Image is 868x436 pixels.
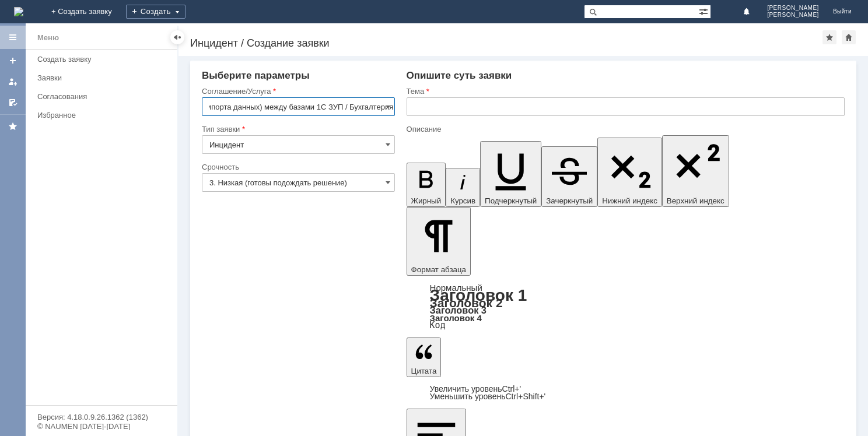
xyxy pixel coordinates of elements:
div: Версия: 4.18.0.9.26.1362 (1362) [37,413,166,421]
div: Добавить в избранное [822,30,836,44]
button: Нижний индекс [597,138,662,207]
div: Избранное [37,111,157,119]
a: Мои заявки [3,72,22,91]
div: Соглашение/Услуга [202,87,393,95]
span: Жирный [411,196,442,205]
button: Формат абзаца [407,207,471,276]
button: Жирный [407,163,446,207]
span: [PERSON_NAME] [767,5,819,12]
span: Формат абзаца [411,265,466,274]
button: Цитата [407,337,442,377]
a: Заголовок 4 [430,313,482,323]
a: Нормальный [430,283,482,293]
a: Согласования [33,87,175,106]
div: Меню [37,31,59,45]
a: Заголовок 1 [430,286,527,304]
button: Подчеркнутый [480,141,541,207]
span: Ctrl+' [502,384,521,393]
div: Заявки [37,73,170,82]
span: Зачеркнутый [546,196,593,205]
span: Расширенный поиск [699,5,710,16]
span: Нижний индекс [602,196,657,205]
div: Сделать домашней страницей [842,30,856,44]
button: Курсив [446,168,480,207]
a: Перейти на домашнюю страницу [14,7,23,16]
div: Тип заявки [202,125,393,133]
a: Заголовок 2 [430,296,503,310]
div: © NAUMEN [DATE]-[DATE] [37,423,166,430]
a: Код [430,320,446,330]
a: Increase [430,384,521,393]
span: Цитата [411,367,437,375]
span: [PERSON_NAME] [767,12,819,19]
span: Опишите суть заявки [407,70,512,81]
span: Подчеркнутый [485,196,537,205]
a: Создать заявку [33,50,175,68]
div: Создать заявку [37,55,170,64]
div: Цитата [407,385,845,400]
a: Создать заявку [3,51,22,70]
span: Курсив [450,196,475,205]
span: Ctrl+Shift+' [505,392,545,401]
a: Заявки [33,69,175,87]
div: Срочность [202,163,393,171]
a: Мои согласования [3,93,22,112]
span: Верхний индекс [667,196,724,205]
a: Заголовок 3 [430,305,487,315]
div: Скрыть меню [170,30,184,44]
div: Создать [126,5,185,19]
span: Выберите параметры [202,70,310,81]
div: Инцидент / Создание заявки [190,37,822,49]
button: Зачеркнутый [541,146,597,207]
a: Decrease [430,392,546,401]
div: Формат абзаца [407,284,845,329]
div: Согласования [37,92,170,101]
div: Описание [407,125,842,133]
div: Тема [407,87,842,95]
button: Верхний индекс [662,135,729,207]
img: logo [14,7,23,16]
